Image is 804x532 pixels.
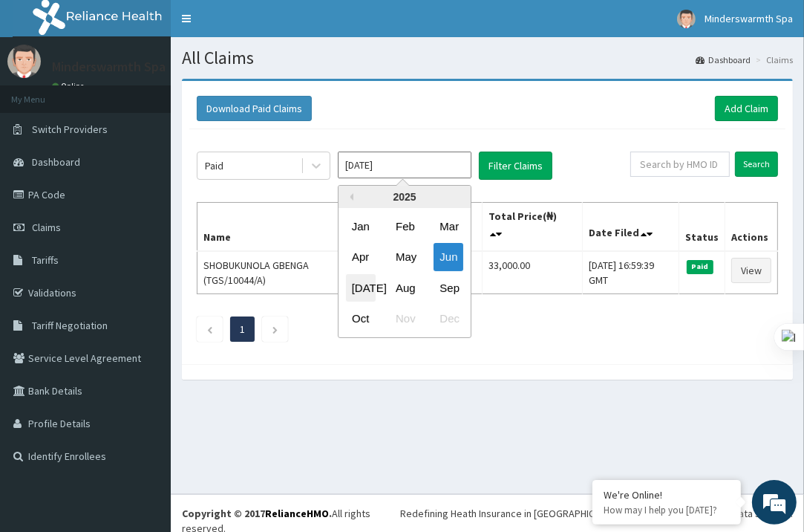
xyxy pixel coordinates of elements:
[206,322,213,336] a: Previous page
[604,488,730,502] div: We're Online!
[679,203,725,252] th: Status
[240,322,245,336] a: Page 1 is your current page
[479,152,552,180] button: Filter Claims
[86,167,205,317] span: We're online!
[434,244,463,271] div: Choose June 2025
[182,507,332,520] strong: Copyright © 2017 .
[205,158,223,173] div: Paid
[339,186,471,208] div: 2025
[32,253,59,267] span: Tariffs
[197,251,374,294] td: SHOBUKUNOLA GBENGA (TGS/10044/A)
[434,274,463,302] div: Choose September 2025
[197,96,312,121] button: Download Paid Claims
[390,213,419,240] div: Choose February 2025
[583,203,679,252] th: Date Filed
[583,251,679,294] td: [DATE] 16:59:39 GMT
[735,152,778,177] input: Search
[604,504,730,516] p: How may I help you today?
[339,211,471,334] div: month 2025-06
[272,322,278,336] a: Next page
[400,506,793,521] div: Redefining Heath Insurance in [GEOGRAPHIC_DATA] using Telemedicine and Data Science!
[244,7,279,43] div: Minimize live chat window
[346,305,376,333] div: Choose October 2025
[27,74,60,111] img: d_794563401_company_1708531726252_794563401
[687,260,713,273] span: Paid
[346,244,376,271] div: Choose April 2025
[346,193,353,201] button: Previous Year
[731,258,771,283] a: View
[346,274,376,302] div: Choose July 2025
[197,203,374,252] th: Name
[390,274,419,302] div: Choose August 2025
[725,203,777,252] th: Actions
[630,152,730,177] input: Search by HMO ID
[677,10,696,28] img: User Image
[52,60,166,74] p: Minderswarmth Spa
[7,45,41,78] img: User Image
[77,83,249,103] div: Chat with us now
[696,53,751,66] a: Dashboard
[32,221,61,234] span: Claims
[52,81,88,91] a: Online
[265,507,329,520] a: RelianceHMO
[32,123,108,136] span: Switch Providers
[338,152,471,178] input: Select Month and Year
[182,48,793,68] h1: All Claims
[752,53,793,66] li: Claims
[346,213,376,240] div: Choose January 2025
[390,244,419,271] div: Choose May 2025
[705,12,793,25] span: Minderswarmth Spa
[32,319,108,332] span: Tariff Negotiation
[7,366,283,418] textarea: Type your message and hit 'Enter'
[32,155,80,169] span: Dashboard
[715,96,778,121] a: Add Claim
[434,213,463,240] div: Choose March 2025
